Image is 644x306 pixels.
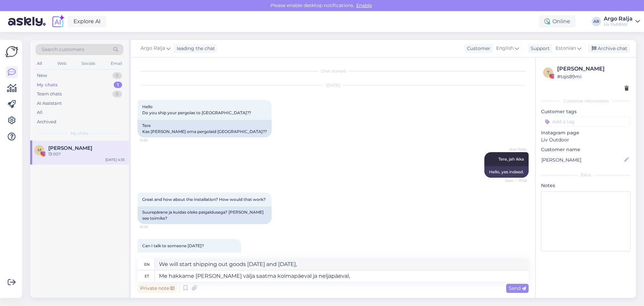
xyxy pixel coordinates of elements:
[138,284,177,293] div: Private note
[155,270,529,282] textarea: Me hakkame [PERSON_NAME] välja saatma kolmapäeval ja neljapäeval,
[541,129,631,136] p: Instagram page
[142,243,204,248] span: Can I talk to someone [DATE]?
[37,100,62,107] div: AI Assistant
[496,45,514,52] span: English
[539,15,576,28] div: Online
[42,46,84,53] span: Search customers
[141,45,165,52] span: Argo Ralja
[541,172,631,178] div: Extra
[138,207,272,224] div: Suurepärane ja kuidas oleks paigaldusega? [PERSON_NAME] see toimiks?
[509,285,526,291] span: Send
[112,91,122,97] div: 0
[354,2,374,8] span: Enable
[114,82,122,88] div: 1
[37,119,56,125] div: Archived
[145,270,149,282] div: et
[140,138,165,143] span: 12:58
[37,91,62,97] div: Team chats
[109,59,123,68] div: Email
[70,130,89,136] span: My chats
[37,82,58,88] div: My chats
[555,45,576,52] span: Estonian
[541,146,631,153] p: Customer name
[547,70,549,75] span: t
[592,17,601,26] div: AR
[541,182,631,189] p: Notes
[155,259,529,270] textarea: We will start shipping out goods [DATE] and [DATE],
[541,108,631,115] p: Customer tags
[5,45,18,58] img: Askly Logo
[144,259,150,270] div: en
[541,98,631,104] div: Customer information
[528,45,550,52] div: Support
[588,44,630,53] div: Archive chat
[36,59,43,68] div: All
[51,14,65,29] img: explore-ai
[38,147,41,152] span: M
[37,72,47,79] div: New
[501,178,527,183] span: Seen ✓ 13:08
[498,157,524,162] span: Tere, jah ikka
[48,145,92,151] span: Maribel Lopez
[541,117,631,127] input: Add a tag
[142,197,266,202] span: Great and how about the installation? How would that work?
[501,147,527,152] span: Argo Ralja
[48,151,125,157] div: 13:00?
[604,16,640,27] a: Argo RaljaLiv Outdoor
[138,68,529,74] div: Chat started
[557,73,629,80] div: # tqis89mi
[138,120,272,137] div: Tere Kas [PERSON_NAME] oma pergolaid [GEOGRAPHIC_DATA]??
[604,21,633,27] div: Liv Outdoor
[484,166,529,178] div: Hello, yes indeed.
[604,16,633,21] div: Argo Ralja
[37,109,43,116] div: All
[557,65,629,73] div: [PERSON_NAME]
[68,16,106,27] a: Explore AI
[464,45,490,52] div: Customer
[541,156,623,164] input: Add name
[138,82,529,88] div: [DATE]
[174,45,215,52] div: leading the chat
[56,59,68,68] div: Web
[112,72,122,79] div: 0
[541,136,631,143] p: Liv Outdoor
[105,157,125,162] div: [DATE] 4:35
[80,59,97,68] div: Socials
[142,104,251,115] span: Hello Do you ship your pergolas to [GEOGRAPHIC_DATA]??
[140,224,165,229] span: 13:09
